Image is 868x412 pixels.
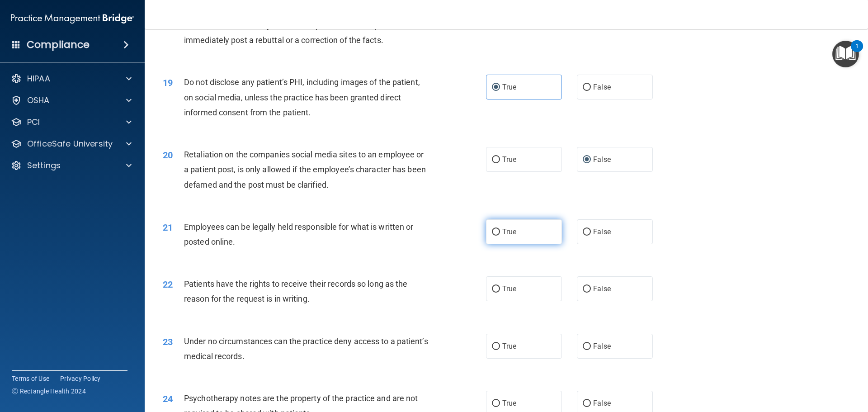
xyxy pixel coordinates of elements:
input: False [583,229,591,236]
p: OfficeSafe University [27,138,113,149]
span: Patients have the rights to receive their records so long as the reason for the request is in wri... [184,279,407,303]
button: Open Resource Center, 1 new notification [832,41,859,67]
a: OSHA [11,95,132,106]
a: HIPAA [11,73,132,84]
span: True [502,284,516,293]
span: 23 [163,336,173,347]
a: Privacy Policy [60,374,101,383]
p: OSHA [27,95,50,106]
input: False [583,343,591,350]
h4: Compliance [27,38,90,51]
span: 21 [163,222,173,233]
span: False [593,342,611,350]
p: Settings [27,160,61,171]
span: True [502,399,516,407]
span: True [502,227,516,236]
a: Terms of Use [12,374,49,383]
input: True [492,400,500,407]
span: 22 [163,279,173,290]
input: False [583,84,591,91]
span: False [593,399,611,407]
span: True [502,342,516,350]
span: True [502,83,516,91]
input: False [583,286,591,293]
input: True [492,84,500,91]
input: False [583,400,591,407]
a: Settings [11,160,132,171]
span: 24 [163,393,173,404]
input: True [492,343,500,350]
a: OfficeSafe University [11,138,132,149]
span: False [593,284,611,293]
div: 1 [855,46,859,58]
span: 20 [163,150,173,161]
span: Ⓒ Rectangle Health 2024 [12,387,86,396]
span: Do not disclose any patient’s PHI, including images of the patient, on social media, unless the p... [184,77,420,117]
span: False [593,155,611,164]
p: HIPAA [27,73,50,84]
span: False [593,83,611,91]
span: Retaliation on the companies social media sites to an employee or a patient post, is only allowed... [184,150,426,189]
input: False [583,156,591,163]
span: Under no circumstances can the practice deny access to a patient’s medical records. [184,336,428,361]
p: PCI [27,117,40,128]
input: True [492,156,500,163]
span: 19 [163,77,173,88]
span: True [502,155,516,164]
span: Employees can be legally held responsible for what is written or posted online. [184,222,413,246]
span: False [593,227,611,236]
a: PCI [11,117,132,128]
input: True [492,229,500,236]
input: True [492,286,500,293]
img: PMB logo [11,9,134,28]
